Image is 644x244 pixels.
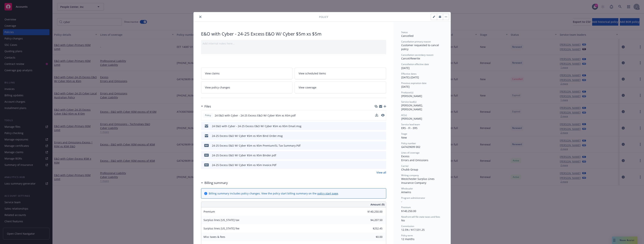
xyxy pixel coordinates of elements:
[401,113,407,117] span: AC(s)
[215,113,296,117] span: 24 E&O with Cyber - 24-25 Excess E&O W/ Cyber $5m xs $5m.pdf
[401,237,414,241] span: 12 months
[401,225,414,228] span: Commission
[401,164,409,168] span: Carrier
[401,126,417,130] span: ERS - FI - ERS
[401,91,413,94] span: Producer(s)
[209,191,339,195] div: Billing summary includes policy changes. View the policy start billing summary on the .
[401,209,416,213] span: $140,250.00
[299,71,326,75] span: View scheduled items
[203,218,239,222] span: Surplus lines [US_STATE] tax
[401,72,443,79] div: [DATE] - [DATE]
[401,219,405,222] span: No
[295,67,386,79] a: View scheduled items
[401,200,402,203] span: -
[401,215,440,218] span: Newfront will file state taxes and fees
[401,187,413,190] span: Wholesaler
[401,136,407,139] span: New
[204,114,212,117] span: Policy
[360,217,385,223] input: 0.00
[203,227,239,230] span: Surplus lines [US_STATE] fee
[401,132,407,135] span: Stage
[381,113,385,117] button: preview file
[205,71,220,75] span: View claims
[204,144,209,147] span: Pdf
[401,158,443,162] div: Errors and Omissions
[401,72,417,75] span: Effective dates
[370,202,385,206] span: Amount ($)
[375,113,378,117] button: download file
[295,82,386,93] a: View coverage
[360,234,385,240] input: 0.00
[381,153,385,157] button: preview file
[203,235,225,239] span: Misc taxes & fees
[204,163,209,166] span: Pdf
[401,151,420,154] span: Lines of coverage
[201,67,293,79] a: View claims
[203,42,385,45] div: Add internal notes here...
[381,134,385,138] button: preview file
[376,171,386,174] a: View all
[381,163,385,167] button: preview file
[381,124,385,128] button: preview file
[401,53,433,56] span: Cancellation secondary reason
[212,124,301,128] div: 24 E&O with Cyber - 24-25 Excess E&O W/ Cyber $5m xs $5m Email.msg
[319,15,328,19] span: Policy
[375,113,378,116] button: download file
[375,163,378,167] button: download file
[198,15,203,19] button: close
[401,43,440,51] span: Customer requested to cancel policy
[401,117,422,120] span: [PERSON_NAME]
[401,31,408,34] span: Status
[360,226,385,231] input: 0.00
[401,57,420,60] span: Cancel/Rewrite
[401,142,416,145] span: Policy number
[401,104,424,111] span: [PERSON_NAME], [PERSON_NAME]
[203,210,215,213] span: Premium
[375,144,378,148] button: download file
[401,145,420,149] span: G47429699 002
[375,124,378,128] button: download file
[401,85,410,88] span: [DATE]
[201,82,293,93] a: View policy changes
[401,154,443,158] div: Excess
[401,40,431,43] span: Cancellation primary reason
[201,104,211,109] div: Files
[401,34,414,38] span: Cancelled
[381,114,385,116] button: preview file
[401,168,418,171] span: Chubb Group
[360,209,385,214] input: 0.00
[401,206,411,209] span: Premium
[401,228,425,231] span: 12.5% / $17,531.25
[401,82,426,85] span: Previous expiration date
[401,94,422,98] span: [PERSON_NAME]
[201,180,228,185] div: Billing summary
[212,163,276,167] div: 24-25 Excess E&O W/ Cyber $5m xs $5m Invoice.Pdf
[204,104,211,109] h3: Files
[401,196,425,200] span: Program administrator
[212,134,283,138] div: 24-25 Excess E&O W/ Cyber $5m xs $5m Bind Order.msg
[204,180,228,185] h3: Billing summary
[375,153,378,157] button: download file
[299,85,316,89] span: View coverage
[401,66,410,70] span: [DATE]
[401,123,420,126] span: Service lead team
[381,144,385,148] button: preview file
[401,63,429,66] span: Cancellation effective date
[212,153,276,157] div: 24-25 Excess E&O W/ Cyber $5m xs $5m Binder.pdf
[401,234,413,237] span: Policy term
[375,134,378,138] button: download file
[401,174,419,177] span: Writing company
[401,177,435,185] span: Westchester Surplus Lines Insurance Company
[204,154,209,156] span: pdf
[212,144,300,148] div: 24-25 Excess E&O W/ Cyber $5m xs $5m Premium/SL Tax Summary.Pdf
[205,85,230,89] span: View policy changes
[201,31,386,37] div: E&O with Cyber - 24-25 Excess E&O W/ Cyber $5m xs $5m
[401,190,411,194] span: Amwins
[317,192,338,195] a: policy start page
[401,100,417,103] span: Service lead(s)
